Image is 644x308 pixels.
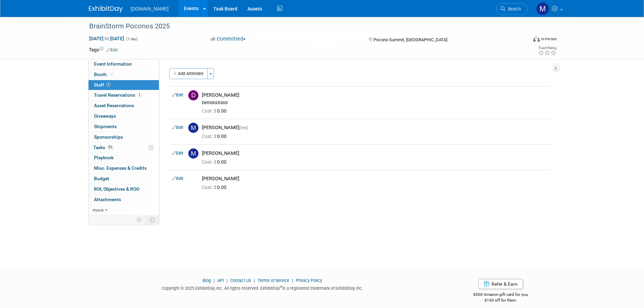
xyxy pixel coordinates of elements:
img: M.jpg [188,123,198,133]
span: Search [505,6,521,11]
img: Format-Inperson.png [533,36,540,42]
span: Event Information [94,61,132,67]
span: 0% [107,145,114,150]
a: Blog [202,278,211,283]
span: 1 [137,93,142,98]
td: Tags [89,46,118,53]
div: Event Format [487,35,557,45]
span: [DATE] [DATE] [89,35,124,42]
div: $150 off for them. [446,298,555,303]
a: Giveaways [89,111,159,121]
span: Cost: $ [202,185,217,190]
div: [PERSON_NAME] [202,124,548,131]
a: Travel Reservations1 [89,90,159,100]
span: Budget [94,176,109,181]
span: [DOMAIN_NAME] [131,6,169,11]
span: Tasks [93,145,114,150]
span: ROI, Objectives & ROO [94,186,139,192]
a: Event Information [89,59,159,69]
span: Cost: $ [202,159,217,165]
span: Giveaways [94,113,116,119]
span: | [252,278,257,283]
a: Shipments [89,122,159,132]
div: [PERSON_NAME] [202,175,548,182]
span: Misc. Expenses & Credits [94,165,147,171]
span: Asset Reservations [94,103,134,108]
span: Shipments [94,124,117,129]
a: Staff4 [89,80,159,90]
button: Committed [208,35,248,43]
a: Attachments [89,195,159,205]
div: BrainStorm Poconos 2025 [87,20,517,32]
a: Budget [89,174,159,184]
a: more [89,205,159,215]
span: Playbook [94,155,114,160]
div: Demonstrator [202,100,548,105]
span: 0.00 [202,134,229,139]
span: Travel Reservations [94,92,142,98]
span: (1 day) [125,37,138,41]
span: Sponsorships [94,134,123,140]
a: Edit [172,151,183,156]
div: $500 Amazon gift card for you, [446,287,555,303]
a: Contact Us [230,278,251,283]
span: Cost: $ [202,134,217,139]
span: Staff [94,82,111,88]
span: 0.00 [202,108,229,114]
span: Booth [94,72,115,77]
div: [PERSON_NAME] [202,92,548,98]
sup: ® [280,285,282,289]
td: Personalize Event Tab Strip [134,215,145,224]
span: Pocono Summit, [GEOGRAPHIC_DATA] [374,37,447,42]
a: Sponsorships [89,132,159,142]
a: Playbook [89,153,159,163]
span: more [93,207,103,213]
a: Booth [89,70,159,80]
span: 0.00 [202,185,229,190]
span: | [290,278,295,283]
div: Event Rating [538,46,556,50]
div: [PERSON_NAME] [202,150,548,157]
span: | [225,278,229,283]
a: Edit [106,48,118,52]
img: D.jpg [188,90,198,100]
a: Misc. Expenses & Credits [89,163,159,173]
a: Edit [172,176,183,181]
span: | [212,278,216,283]
a: Terms of Service [258,278,289,283]
span: (me) [239,125,248,130]
a: Search [496,3,527,15]
img: M.jpg [188,148,198,159]
td: Toggle Event Tabs [145,215,159,224]
a: Asset Reservations [89,101,159,111]
img: ExhibitDay [89,6,123,13]
a: Tasks0% [89,143,159,153]
span: 4 [106,82,111,87]
a: Edit [172,93,183,97]
a: Refer & Earn [478,279,523,289]
button: Add Attendee [169,68,208,79]
span: to [103,36,110,41]
div: Copyright © 2025 ExhibitDay, Inc. All rights reserved. ExhibitDay is a registered trademark of Ex... [89,284,436,291]
span: Attachments [94,197,121,202]
div: In-Person [541,37,557,42]
i: Booth reservation complete [110,72,113,76]
a: Edit [172,125,183,130]
span: Cost: $ [202,108,217,114]
a: API [217,278,224,283]
a: ROI, Objectives & ROO [89,184,159,194]
span: 0.00 [202,159,229,165]
img: Mark Menzella [536,2,549,15]
a: Privacy Policy [296,278,322,283]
